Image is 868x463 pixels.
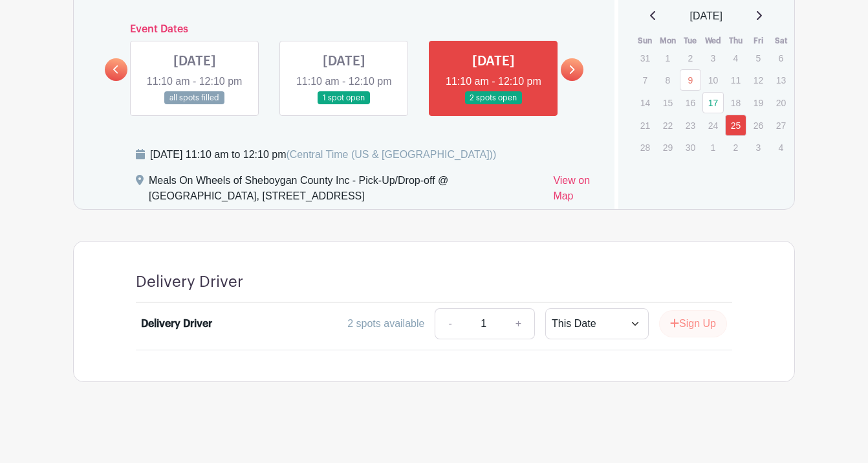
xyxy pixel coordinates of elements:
[702,137,724,157] p: 1
[748,137,769,157] p: 3
[150,147,496,163] div: [DATE] 11:10 am to 12:10 pm
[435,308,464,339] a: -
[149,173,543,209] div: Meals On Wheels of Sheboygan County Inc - Pick-Up/Drop-off @ [GEOGRAPHIC_DATA], [STREET_ADDRESS]
[657,93,678,113] p: 15
[770,115,792,135] p: 27
[680,115,701,135] p: 23
[702,48,724,68] p: 3
[725,70,746,90] p: 11
[656,34,679,47] th: Mon
[680,137,701,157] p: 30
[702,92,724,113] a: 17
[702,115,724,135] p: 24
[347,316,424,332] div: 2 spots available
[748,48,769,68] p: 5
[635,115,656,135] p: 21
[657,115,678,135] p: 22
[725,115,746,136] a: 25
[690,8,722,24] span: [DATE]
[286,149,496,160] span: (Central Time (US & [GEOGRAPHIC_DATA]))
[725,48,746,68] p: 4
[748,93,769,113] p: 19
[724,34,747,47] th: Thu
[136,273,243,291] h4: Delivery Driver
[141,316,212,332] div: Delivery Driver
[657,70,678,90] p: 8
[657,137,678,157] p: 29
[680,69,701,91] a: 9
[770,70,792,90] p: 13
[702,70,724,90] p: 10
[748,115,769,135] p: 26
[770,93,792,113] p: 20
[635,93,656,113] p: 14
[680,48,701,68] p: 2
[657,48,678,68] p: 1
[725,93,746,113] p: 18
[725,137,746,157] p: 2
[679,34,702,47] th: Tue
[659,310,727,337] button: Sign Up
[748,70,769,90] p: 12
[747,34,770,47] th: Fri
[635,70,656,90] p: 7
[553,173,598,209] a: View on Map
[635,48,656,68] p: 31
[770,137,792,157] p: 4
[770,48,792,68] p: 6
[503,308,535,339] a: +
[634,34,656,47] th: Sun
[770,34,792,47] th: Sat
[635,137,656,157] p: 28
[680,93,701,113] p: 16
[127,23,561,36] h6: Event Dates
[702,34,724,47] th: Wed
